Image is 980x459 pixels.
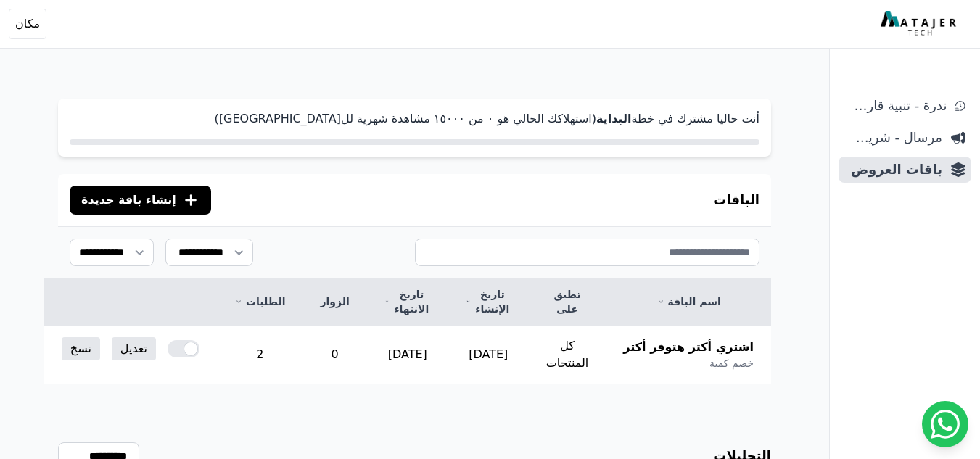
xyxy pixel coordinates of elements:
[302,326,366,384] td: 0
[529,278,606,326] th: تطبق على
[70,186,211,215] button: إنشاء باقة جديدة
[448,326,529,384] td: [DATE]
[302,278,366,326] th: الزوار
[623,294,754,309] a: اسم الباقة
[623,339,754,356] span: اشتري أكتر هتوفر أكتر
[844,160,942,180] span: باقات العروض
[881,11,960,37] img: MatajerTech Logo
[844,128,942,148] span: مرسال - شريط دعاية
[596,112,631,125] strong: البداية
[367,326,448,384] td: [DATE]
[9,9,46,39] button: مكان
[62,337,100,360] a: نسخ
[466,287,511,316] a: تاريخ الإنشاء
[217,326,302,384] td: 2
[713,190,759,210] h3: الباقات
[81,191,176,209] span: إنشاء باقة جديدة
[112,337,156,360] a: تعديل
[529,326,606,384] td: كل المنتجات
[15,15,40,33] span: مكان
[844,96,947,116] span: ندرة - تنبية قارب علي النفاذ
[384,287,431,316] a: تاريخ الانتهاء
[709,356,754,371] span: خصم كمية
[70,110,759,128] p: أنت حاليا مشترك في خطة (استهلاكك الحالي هو ۰ من ١٥۰۰۰ مشاهدة شهرية لل[GEOGRAPHIC_DATA])
[234,294,285,309] a: الطلبات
